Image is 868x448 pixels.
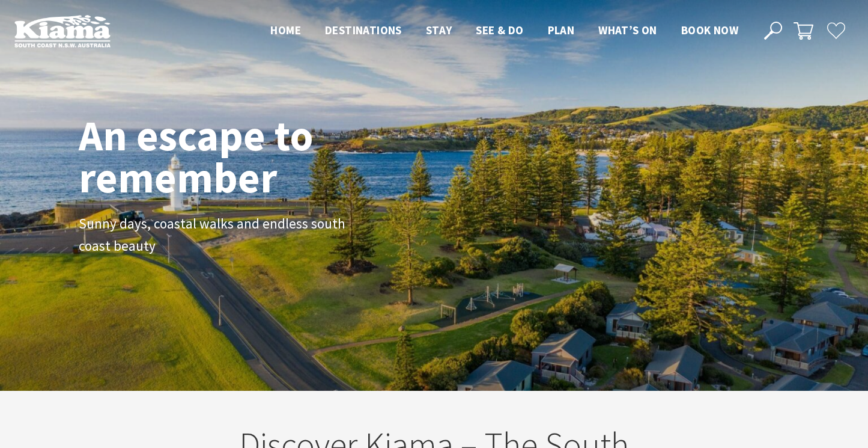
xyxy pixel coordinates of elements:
[325,23,402,37] span: Destinations
[681,23,738,37] span: Book now
[426,23,452,37] span: Stay
[270,23,301,37] span: Home
[476,23,523,37] span: See & Do
[79,114,409,198] h1: An escape to remember
[79,213,349,257] p: Sunny days, coastal walks and endless south coast beauty
[14,14,111,48] img: Kiama Logo
[548,23,575,37] span: Plan
[598,23,657,37] span: What’s On
[258,21,750,41] nav: Main Menu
